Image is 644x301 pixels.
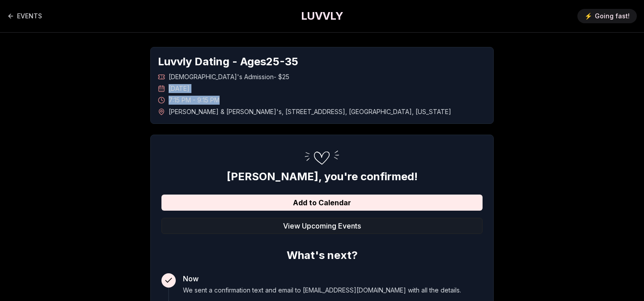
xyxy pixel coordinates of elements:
[300,146,344,170] img: Confirmation Step
[161,195,483,211] button: Add to Calendar
[169,72,289,81] span: [DEMOGRAPHIC_DATA]'s Admission - $25
[161,218,483,234] button: View Upcoming Events
[158,55,486,69] h1: Luvvly Dating - Ages 25 - 35
[585,12,592,21] span: ⚡️
[183,273,461,284] h3: Now
[169,107,451,116] span: [PERSON_NAME] & [PERSON_NAME]'s , [STREET_ADDRESS] , [GEOGRAPHIC_DATA] , [US_STATE]
[161,245,483,263] h2: What's next?
[161,170,483,184] h2: [PERSON_NAME] , you're confirmed!
[301,9,343,23] a: LUVVLY
[183,286,461,295] p: We sent a confirmation text and email to [EMAIL_ADDRESS][DOMAIN_NAME] with all the details.
[595,12,630,21] span: Going fast!
[169,84,190,93] span: [DATE]
[169,96,220,105] span: 7:15 PM - 9:15 PM
[7,7,42,25] a: Back to events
